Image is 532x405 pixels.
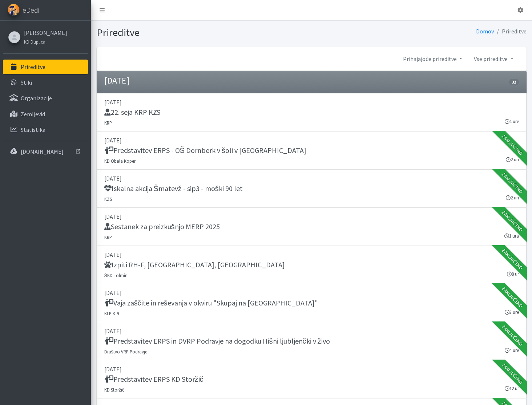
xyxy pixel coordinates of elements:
p: [DATE] [104,288,519,297]
small: KD Obala Koper [104,158,136,164]
small: KRP [104,120,112,126]
a: [DATE] Vaja zaščite in reševanja v okviru "Skupaj na [GEOGRAPHIC_DATA]" KLP K-9 3 ure Zaključeno [97,284,527,322]
small: KRP [104,234,112,240]
small: KD Duplica [24,39,45,45]
h5: Predstavitev ERPS - OŠ Dornberk v šoli v [GEOGRAPHIC_DATA] [104,146,306,155]
a: [DATE] Iskalna akcija Šmatevž - sip3 - moški 90 let KZS 2 uri Zaključeno [97,170,527,208]
h5: Sestanek za preizkušnjo MERP 2025 [104,222,220,231]
h5: Predstavitev ERPS KD Storžič [104,375,203,384]
p: Statistika [21,126,45,133]
p: Prireditve [21,63,45,70]
h1: Prireditve [97,26,309,39]
p: [DATE] [104,365,519,373]
h5: Predstavitev ERPS in DVRP Podravje na dogodku Hišni ljubljenčki v živo [104,337,330,345]
p: Stiki [21,79,32,86]
a: Prireditve [3,60,88,74]
small: 4 ure [505,118,519,125]
img: eDedi [8,4,20,16]
p: [DATE] [104,327,519,335]
a: Domov [476,28,494,35]
a: [DATE] Sestanek za preizkušnjo MERP 2025 KRP 1 ura Zaključeno [97,208,527,246]
a: Statistika [3,122,88,137]
small: KLP K-9 [104,311,119,316]
a: [DATE] Predstavitev ERPS KD Storžič KD Storžič 12 ur Zaključeno [97,360,527,398]
p: [DATE] [104,174,519,183]
a: [DOMAIN_NAME] [3,144,88,159]
small: ŠKD Tolmin [104,272,128,278]
small: KZS [104,196,112,202]
h5: Vaja zaščite in reševanja v okviru "Skupaj na [GEOGRAPHIC_DATA]" [104,299,318,307]
p: Zemljevid [21,110,45,118]
a: [DATE] Izpiti RH-F, [GEOGRAPHIC_DATA], [GEOGRAPHIC_DATA] ŠKD Tolmin 8 ur Zaključeno [97,246,527,284]
li: Prireditve [494,26,527,37]
a: Vse prireditve [468,52,519,66]
p: [DATE] [104,136,519,145]
a: Zemljevid [3,107,88,121]
a: Organizacije [3,91,88,105]
a: [DATE] 22. seja KRP KZS KRP 4 ure [97,93,527,131]
a: Prihajajoče prireditve [397,52,468,66]
span: eDedi [23,5,39,16]
p: [DATE] [104,98,519,106]
a: KD Duplica [24,37,67,46]
a: Stiki [3,75,88,90]
h5: 22. seja KRP KZS [104,108,160,117]
small: Društvo VRP Podravje [104,349,147,355]
p: Organizacije [21,94,52,102]
p: [DOMAIN_NAME] [21,148,64,155]
h4: [DATE] [104,76,129,86]
a: [PERSON_NAME] [24,28,67,37]
p: [DATE] [104,212,519,221]
h5: Izpiti RH-F, [GEOGRAPHIC_DATA], [GEOGRAPHIC_DATA] [104,260,285,269]
span: 32 [509,79,519,85]
p: [DATE] [104,250,519,259]
a: [DATE] Predstavitev ERPS - OŠ Dornberk v šoli v [GEOGRAPHIC_DATA] KD Obala Koper 2 uri Zaključeno [97,131,527,170]
small: KD Storžič [104,387,125,393]
a: [DATE] Predstavitev ERPS in DVRP Podravje na dogodku Hišni ljubljenčki v živo Društvo VRP Podravj... [97,322,527,360]
h5: Iskalna akcija Šmatevž - sip3 - moški 90 let [104,184,243,193]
